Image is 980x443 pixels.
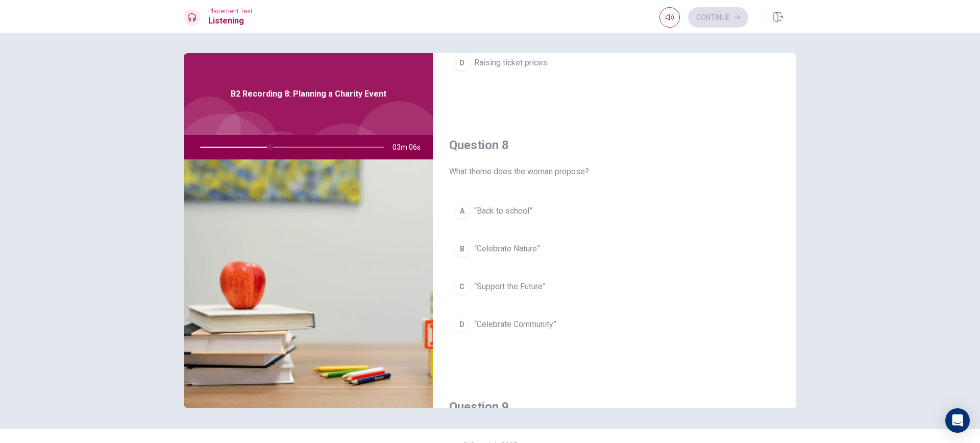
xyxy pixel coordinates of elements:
span: B2 Recording 8: Planning a Charity Event [231,88,386,100]
button: B“Celebrate Nature” [449,236,780,262]
span: What theme does the woman propose? [449,166,780,178]
button: D“Celebrate Community” [449,312,780,337]
span: Raising ticket prices [474,57,547,69]
button: C“Support the Future” [449,274,780,299]
div: A [454,203,470,219]
span: “Celebrate Community” [474,318,556,331]
span: “Support the Future” [474,281,546,293]
button: DRaising ticket prices [449,50,780,76]
span: “Celebrate Nature” [474,243,540,255]
div: D [454,316,470,333]
span: “Back to school” [474,205,532,217]
div: Open Intercom Messenger [945,408,970,433]
h4: Question 9 [449,399,780,415]
h1: Listening [208,15,253,27]
img: B2 Recording 8: Planning a Charity Event [184,159,433,408]
div: C [454,278,470,295]
div: B [454,241,470,257]
button: A“Back to school” [449,198,780,224]
span: 03m 06s [393,135,429,159]
div: D [454,55,470,71]
span: Placement Test [208,8,253,15]
h4: Question 8 [449,137,780,153]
